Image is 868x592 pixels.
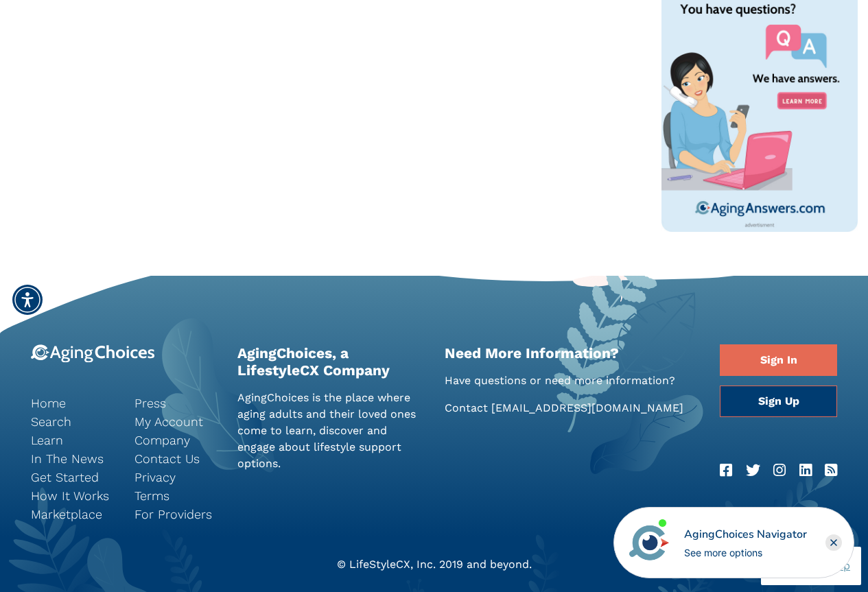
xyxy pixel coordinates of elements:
a: Get Started [31,468,114,486]
a: LinkedIn [799,460,812,482]
a: Search [31,412,114,431]
div: AgingChoices Navigator [684,526,807,543]
a: Contact Us [134,449,218,468]
p: Contact [445,400,700,416]
a: Instagram [773,460,786,482]
a: Twitter [746,460,760,482]
a: My Account [134,412,218,431]
img: avatar [626,519,672,566]
a: Press [134,394,218,412]
a: Sign Up [720,386,837,417]
div: © LifeStyleCX, Inc. 2019 and beyond. [21,556,847,573]
div: Close [825,534,842,551]
a: [EMAIL_ADDRESS][DOMAIN_NAME] [491,401,683,414]
p: AgingChoices is the place where aging adults and their loved ones come to learn, discover and eng... [237,390,423,472]
div: Accessibility Menu [12,285,43,315]
h2: Need More Information? [445,344,700,362]
p: Have questions or need more information? [445,372,700,389]
a: How It Works [31,486,114,505]
a: Privacy [134,468,218,486]
img: 9-logo.svg [31,344,155,363]
a: Company [134,431,218,449]
a: Marketplace [31,505,114,523]
a: RSS Feed [825,460,837,482]
a: Sign In [720,344,837,376]
a: Home [31,394,114,412]
h2: AgingChoices, a LifestyleCX Company [237,344,423,379]
a: For Providers [134,505,218,523]
a: Terms [134,486,218,505]
a: Learn [31,431,114,449]
a: In The News [31,449,114,468]
a: Facebook [720,460,732,482]
div: See more options [684,545,807,560]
